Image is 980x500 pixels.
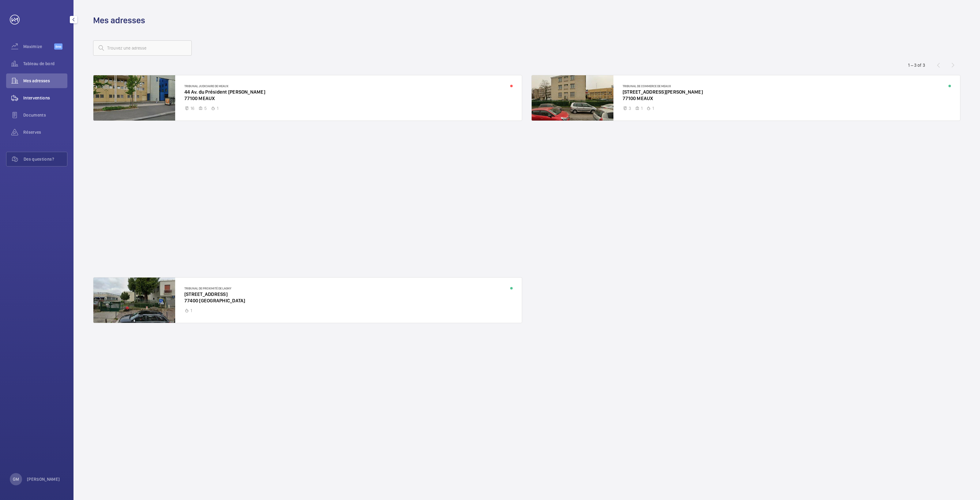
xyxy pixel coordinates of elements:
h1: Mes adresses [93,15,145,26]
span: Documents [23,112,67,118]
p: [PERSON_NAME] [27,476,60,482]
input: Trouvez une adresse [93,40,192,56]
span: Des questions? [24,156,67,162]
span: Interventions [23,95,67,101]
div: 1 – 3 of 3 [908,62,925,68]
span: Réserves [23,129,67,135]
span: Mes adresses [23,78,67,84]
span: Maximize [23,43,54,50]
span: Beta [54,43,62,50]
p: GM [13,476,19,482]
span: Tableau de bord [23,61,67,67]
